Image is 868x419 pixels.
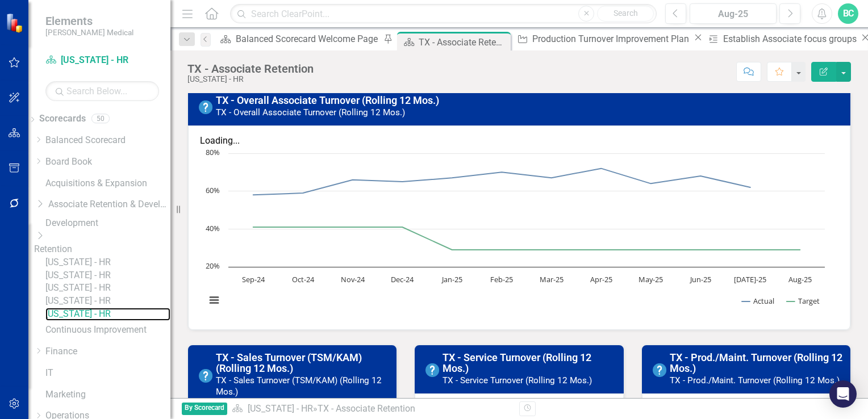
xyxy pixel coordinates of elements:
button: View chart menu, Chart [206,292,222,308]
a: [US_STATE] - HR [45,269,170,282]
div: [US_STATE] - HR [187,75,314,83]
text: 40% [206,223,220,233]
a: TX - Prod./Maint. Turnover (Rolling 12 Mos.) [670,351,842,375]
div: Chart. Highcharts interactive chart. [200,148,838,318]
a: TX - Overall Associate Turnover (Rolling 12 Mos.) [216,94,439,106]
svg: Interactive chart [200,148,831,318]
img: No Information [425,363,439,377]
a: Board Book [45,156,170,169]
text: Oct-24 [292,274,315,284]
button: BC [838,3,858,24]
a: [US_STATE] - HR [45,308,170,321]
small: [PERSON_NAME] Medical [45,28,133,37]
button: Show Actual [742,296,774,306]
div: TX - Associate Retention [419,35,508,49]
span: Elements [45,14,133,28]
button: Show Target [787,296,820,306]
a: TX - Service Turnover (Rolling 12 Mos.) [443,351,591,375]
div: TX - Associate Retention [318,403,415,414]
text: Dec-24 [391,274,414,284]
a: [US_STATE] - HR [45,295,170,308]
a: [US_STATE] - HR [248,403,313,414]
img: ClearPoint Strategy [6,13,26,33]
a: Continuous Improvement [45,324,170,337]
a: Associate Retention & Development [48,198,170,211]
a: Establish Associate focus groups [704,32,859,46]
a: Production Turnover Improvement Plan [513,32,692,46]
a: Balanced Scorecard [45,134,170,147]
text: Sep-24 [242,274,265,284]
span: Search [614,9,638,18]
text: Jan-25 [441,274,462,284]
a: [US_STATE] - HR [45,282,170,295]
a: Acquisitions & Expansion [45,177,170,190]
a: [US_STATE] - HR [45,256,170,269]
button: Search [597,6,654,22]
span: By Scorecard [182,403,227,416]
a: Scorecards [39,112,86,125]
text: May-25 [639,274,663,284]
div: Balanced Scorecard Welcome Page [236,32,381,46]
text: Mar-25 [540,274,564,284]
div: 50 [91,114,110,124]
div: » [232,403,511,416]
a: Retention [34,243,170,256]
text: Aug-25 [788,274,812,284]
button: Aug-25 [690,3,777,24]
div: Establish Associate focus groups [723,32,860,46]
div: Aug-25 [694,7,773,21]
text: 60% [206,185,220,195]
input: Search ClearPoint... [230,4,657,24]
small: TX - Prod./Maint. Turnover (Rolling 12 Mos.) [670,375,840,386]
small: TX - Service Turnover (Rolling 12 Mos.) [443,375,592,386]
img: No Information [199,369,212,383]
text: Apr-25 [590,274,612,284]
a: Balanced Scorecard Welcome Page [216,32,381,46]
a: Finance [45,345,170,358]
text: Jun-25 [689,274,711,284]
a: Marketing [45,388,170,401]
small: TX - Sales Turnover (TSM/KAM) (Rolling 12 Mos.) [216,375,382,397]
text: [DATE]-25 [734,274,766,284]
div: Open Intercom Messenger [829,380,857,408]
img: No Information [653,363,666,377]
img: No Information [199,100,212,114]
text: Nov-24 [341,274,365,284]
text: 80% [206,147,220,157]
text: 20% [206,261,220,271]
a: [US_STATE] - HR [45,54,159,67]
a: Development [45,217,170,230]
text: Feb-25 [490,274,513,284]
small: TX - Overall Associate Turnover (Rolling 12 Mos.) [216,107,405,118]
input: Search Below... [45,81,159,101]
div: TX - Associate Retention [187,62,314,75]
a: TX - Sales Turnover (TSM/KAM) (Rolling 12 Mos.) [216,351,362,375]
a: IT [45,367,170,380]
div: Production Turnover Improvement Plan [532,32,692,46]
div: Loading... [200,135,838,148]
